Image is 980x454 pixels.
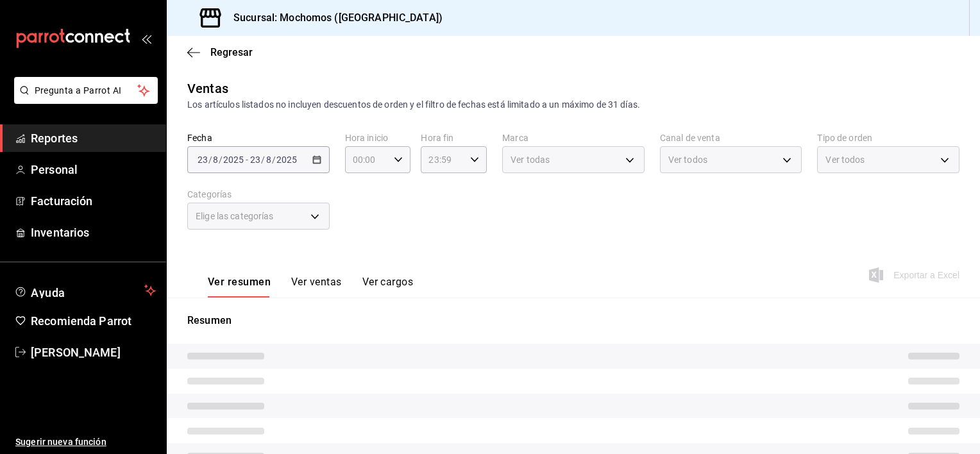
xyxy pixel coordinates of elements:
div: navigation tabs [208,276,413,298]
span: Elige las categorías [196,210,274,223]
label: Categorías [187,190,330,199]
span: / [208,155,212,165]
p: Resumen [187,313,959,328]
span: / [219,155,223,165]
span: / [272,155,276,165]
span: Facturación [31,192,156,210]
button: Regresar [187,46,253,58]
button: Ver resumen [208,276,271,298]
span: Inventarios [31,224,156,241]
input: -- [266,155,272,165]
button: Ver ventas [291,276,342,298]
input: -- [197,155,208,165]
span: Ver todos [668,153,707,166]
button: open_drawer_menu [141,33,151,44]
span: / [261,155,265,165]
span: - [246,155,248,165]
a: Pregunta a Parrot AI [9,93,158,106]
input: ---- [276,155,298,165]
label: Tipo de orden [817,133,959,142]
div: Ventas [187,79,228,98]
span: Ver todos [825,153,865,166]
div: Los artículos listados no incluyen descuentos de orden y el filtro de fechas está limitado a un m... [187,98,959,112]
button: Pregunta a Parrot AI [14,77,158,104]
span: Personal [31,161,156,178]
label: Canal de venta [660,133,802,142]
label: Marca [502,133,645,142]
span: Reportes [31,130,156,147]
span: Regresar [210,46,253,58]
input: ---- [223,155,244,165]
label: Hora inicio [345,133,411,142]
span: Ayuda [31,283,139,298]
span: Sugerir nueva función [15,435,156,449]
span: Recomienda Parrot [31,312,156,330]
label: Hora fin [421,133,487,142]
label: Fecha [187,133,330,142]
span: [PERSON_NAME] [31,344,156,361]
input: -- [249,155,261,165]
span: Ver todas [511,153,550,166]
span: Pregunta a Parrot AI [35,84,138,97]
h3: Sucursal: Mochomos ([GEOGRAPHIC_DATA]) [223,10,443,26]
button: Ver cargos [362,276,414,298]
input: -- [212,155,219,165]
